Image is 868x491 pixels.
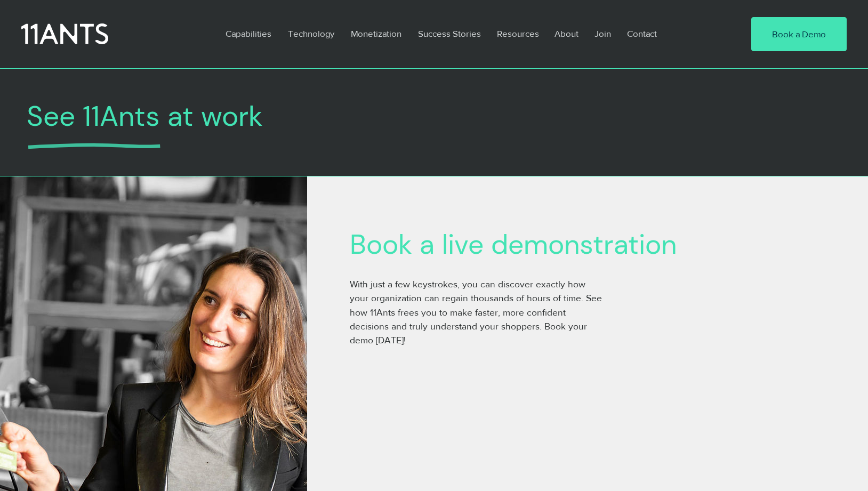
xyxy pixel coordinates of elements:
a: Join [586,21,619,46]
nav: Site [218,21,719,46]
p: Contact [622,21,662,46]
a: About [546,21,586,46]
h2: Book a live demonstration [350,228,691,261]
a: Success Stories [410,21,489,46]
a: Book a Demo [751,17,847,51]
p: Resources [492,21,544,46]
a: Resources [489,21,546,46]
p: Join [589,21,616,46]
p: With just a few keystrokes, you can discover exactly how your organization can regain thousands o... [350,277,606,348]
a: Monetization [343,21,410,46]
a: Contact [619,21,666,46]
p: Success Stories [413,21,486,46]
a: Capabilities [218,21,280,46]
a: Technology [280,21,343,46]
p: Capabilities [220,21,277,46]
p: About [549,21,584,46]
p: Technology [283,21,340,46]
span: See 11Ants at work [27,98,263,134]
span: Book a Demo [772,28,826,41]
p: Monetization [345,21,407,46]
